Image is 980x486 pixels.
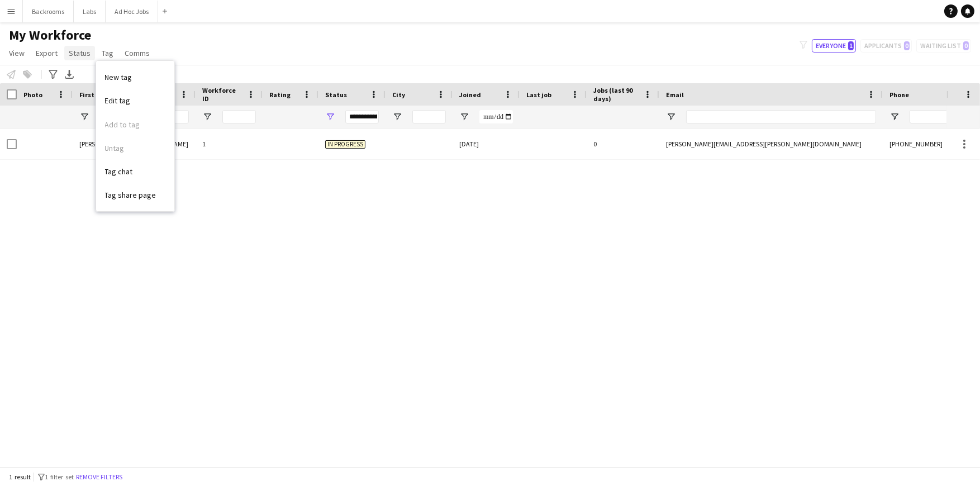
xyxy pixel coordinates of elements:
button: Open Filter Menu [202,112,212,122]
a: Export [31,46,62,60]
span: Rating [269,90,291,99]
span: View [9,48,25,58]
button: Labs [74,1,106,22]
span: Tag [102,48,113,58]
button: Remove filters [74,471,125,483]
button: Everyone1 [812,39,856,53]
div: [PERSON_NAME][EMAIL_ADDRESS][PERSON_NAME][DOMAIN_NAME] [659,128,883,159]
span: Comms [125,48,150,58]
button: Backrooms [23,1,74,22]
app-action-btn: Export XLSX [63,68,76,81]
span: Joined [459,90,481,99]
span: In progress [325,140,365,149]
app-action-btn: Advanced filters [46,68,60,81]
a: Comms [120,46,154,60]
div: [DATE] [453,128,520,159]
input: Workforce ID Filter Input [222,110,256,123]
span: Last job [526,90,551,99]
span: Jobs (last 90 days) [593,86,639,103]
input: Joined Filter Input [479,110,513,123]
button: Open Filter Menu [392,112,402,122]
a: Tag [97,46,118,60]
div: 0 [587,128,659,159]
span: Export [36,48,58,58]
span: Workforce ID [202,86,242,103]
span: Status [325,90,347,99]
button: Open Filter Menu [889,112,900,122]
input: Email Filter Input [686,110,876,123]
span: First Name [79,90,113,99]
span: Photo [23,90,42,99]
a: View [4,46,29,60]
span: 1 filter set [45,473,74,481]
input: Last Name Filter Input [161,110,189,123]
span: Email [666,90,684,99]
input: City Filter Input [412,110,446,123]
span: Status [69,48,91,58]
span: 1 [848,41,854,50]
a: Status [64,46,95,60]
span: My Workforce [9,27,91,44]
button: Open Filter Menu [459,112,469,122]
button: Open Filter Menu [666,112,676,122]
span: Phone [889,90,909,99]
button: Ad Hoc Jobs [106,1,158,22]
button: Open Filter Menu [79,112,89,122]
button: Open Filter Menu [325,112,335,122]
div: 1 [196,128,263,159]
div: [PERSON_NAME] [73,128,134,159]
span: City [392,90,405,99]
